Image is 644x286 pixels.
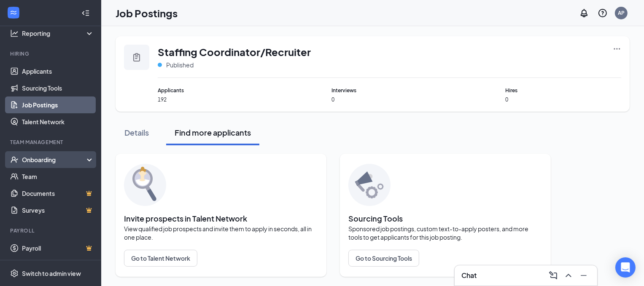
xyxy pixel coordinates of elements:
[598,8,608,18] svg: QuestionInfo
[348,214,542,223] span: Sourcing Tools
[547,269,560,282] button: ComposeMessage
[124,250,197,267] button: Go to Talent Network
[331,86,447,94] span: Interviews
[22,185,94,202] a: DocumentsCrown
[615,257,636,278] div: Open Intercom Messenger
[166,61,194,69] span: Published
[505,96,621,103] span: 0
[22,113,94,130] a: Talent Network
[158,96,274,103] span: 192
[81,9,90,17] svg: Collapse
[132,52,142,62] svg: Clipboard
[124,250,318,267] a: Go to Talent Network
[562,269,575,282] button: ChevronUp
[461,271,477,280] h3: Chat
[158,86,274,94] span: Applicants
[22,96,94,113] a: Job Postings
[22,80,94,96] a: Sourcing Tools
[10,227,92,234] div: Payroll
[505,86,621,94] span: Hires
[124,214,318,223] span: Invite prospects in Talent Network
[613,45,621,53] svg: Ellipses
[175,127,251,138] div: Find more applicants
[10,155,19,164] svg: UserCheck
[348,250,542,267] a: Go to Sourcing Tools
[577,269,590,282] button: Minimize
[124,127,149,138] div: Details
[563,270,574,281] svg: ChevronUp
[348,164,391,206] img: sourcing-tools
[158,45,311,59] span: Staffing Coordinator/Recruiter
[10,29,19,37] svg: Analysis
[22,63,94,80] a: Applicants
[579,270,589,281] svg: Minimize
[124,164,166,206] img: sourcing-tools
[22,155,87,164] div: Onboarding
[579,8,589,18] svg: Notifications
[10,139,92,146] div: Team Management
[22,29,94,37] div: Reporting
[348,225,542,241] span: Sponsored job postings, custom text-to-apply posters, and more tools to get applicants for this j...
[22,269,81,278] div: Switch to admin view
[22,240,94,257] a: PayrollCrown
[124,225,318,241] span: View qualified job prospects and invite them to apply in seconds, all in one place.
[116,6,178,20] h1: Job Postings
[10,269,19,278] svg: Settings
[331,96,447,103] span: 0
[22,202,94,219] a: SurveysCrown
[548,270,558,281] svg: ComposeMessage
[10,50,92,57] div: Hiring
[9,8,18,17] svg: WorkstreamLogo
[618,9,625,16] div: AP
[348,250,419,267] button: Go to Sourcing Tools
[22,168,94,185] a: Team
